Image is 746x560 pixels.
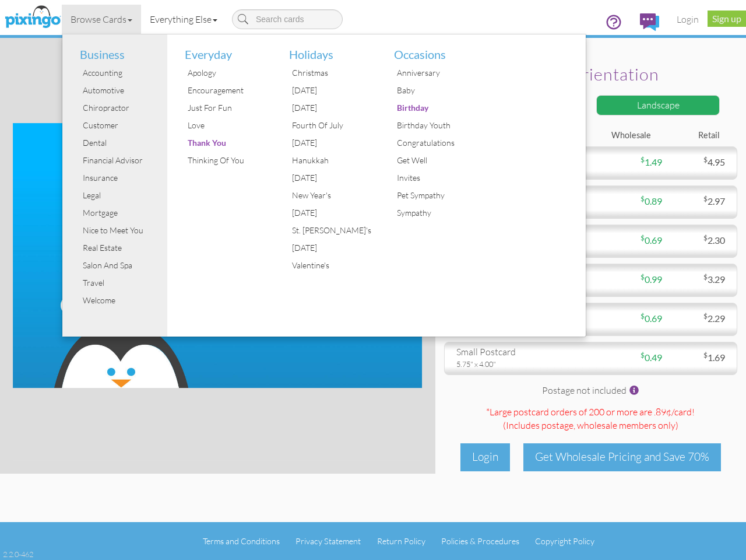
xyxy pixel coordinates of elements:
li: Occasions [385,34,481,65]
a: Sign up [708,10,746,27]
a: Baby [385,82,481,99]
div: Pet Sympathy [394,187,481,204]
a: Accounting [71,64,167,82]
a: Privacy Statement [295,536,361,546]
div: 1.69 [662,351,734,365]
a: Congratulations [385,134,481,152]
div: Love [185,117,272,134]
div: [DATE] [289,82,376,99]
div: small postcard [456,345,582,359]
div: 2.29 [662,312,734,325]
div: Legal [80,187,167,204]
sup: $ [641,272,645,281]
a: Get Well [385,152,481,169]
div: Thank You [185,134,272,152]
img: create-your-own-landscape.jpg [13,123,422,388]
sup: $ [641,233,645,242]
a: Customer [71,117,167,134]
div: Just For Fun [185,99,272,117]
li: Holidays [280,34,376,65]
div: Retail [660,129,729,142]
div: Hanukkah [289,152,376,169]
img: comments.svg [640,13,659,31]
sup: $ [703,155,708,164]
div: Congratulations [394,134,481,152]
sup: $ [641,351,645,359]
a: [DATE] [280,239,376,257]
span: 0.99 [641,274,662,285]
a: Legal [71,187,167,204]
a: Copyright Policy [535,536,594,546]
a: Automotive [71,82,167,99]
a: Real Estate [71,239,167,257]
div: [DATE] [289,99,376,117]
sup: $ [703,311,708,320]
div: St. [PERSON_NAME]'s [289,222,376,239]
div: 2.30 [662,234,734,247]
a: Sympathy [385,204,481,222]
div: Get Well [394,152,481,169]
a: Policies & Procedures [441,536,519,546]
a: Birthday [385,99,481,117]
div: 5.75" x 4.00" [456,359,582,369]
div: 4.95 [662,156,734,169]
a: Hanukkah [280,152,376,169]
div: Welcome [80,292,167,309]
div: Postage not included [444,384,737,400]
a: Birthday Youth [385,117,481,134]
a: Invites [385,169,481,187]
a: Encouragement [176,82,272,99]
li: Everyday [176,34,272,65]
a: Browse Cards [62,5,141,34]
div: Get Wholesale Pricing and Save 70% [523,443,721,471]
span: 0.69 [641,235,662,246]
a: [DATE] [280,204,376,222]
div: Fourth Of July [289,117,376,134]
span: 0.89 [641,195,662,206]
a: Financial Advisor [71,152,167,169]
div: Birthday Youth [394,117,481,134]
div: [DATE] [289,134,376,152]
a: Thank You [176,134,272,152]
div: *Large postcard orders of 200 or more are .89¢/card! (Includes postage ) [444,405,737,435]
a: Nice to Meet You [71,222,167,239]
div: Thinking Of You [185,152,272,169]
a: Dental [71,134,167,152]
div: Mortgage [80,204,167,222]
span: 1.49 [641,156,662,167]
a: [DATE] [280,82,376,99]
div: Customer [80,117,167,134]
a: Pet Sympathy [385,187,481,204]
a: Return Policy [377,536,425,546]
span: 0.69 [641,313,662,324]
div: Encouragement [185,82,272,99]
input: Search cards [232,9,343,29]
div: Salon And Spa [80,257,167,274]
a: Salon And Spa [71,257,167,274]
div: 2.2.0-462 [3,549,33,559]
sup: $ [703,233,708,242]
sup: $ [641,311,645,320]
div: Real Estate [80,239,167,257]
a: [DATE] [280,134,376,152]
div: Apology [185,64,272,82]
div: 3.29 [662,273,734,286]
div: Birthday [394,99,481,117]
div: Nice to Meet You [80,222,167,239]
sup: $ [703,351,708,359]
a: Login [668,5,708,34]
div: Chiropractor [80,99,167,117]
div: Baby [394,82,481,99]
div: Dental [80,134,167,152]
div: Landscape [596,95,720,116]
h2: Select orientation [459,65,717,84]
div: [DATE] [289,169,376,187]
div: Travel [80,274,167,292]
div: Christmas [289,64,376,82]
div: Sympathy [394,204,481,222]
a: Just For Fun [176,99,272,117]
a: Fourth Of July [280,117,376,134]
div: Insurance [80,169,167,187]
sup: $ [641,194,645,203]
a: Terms and Conditions [203,536,280,546]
